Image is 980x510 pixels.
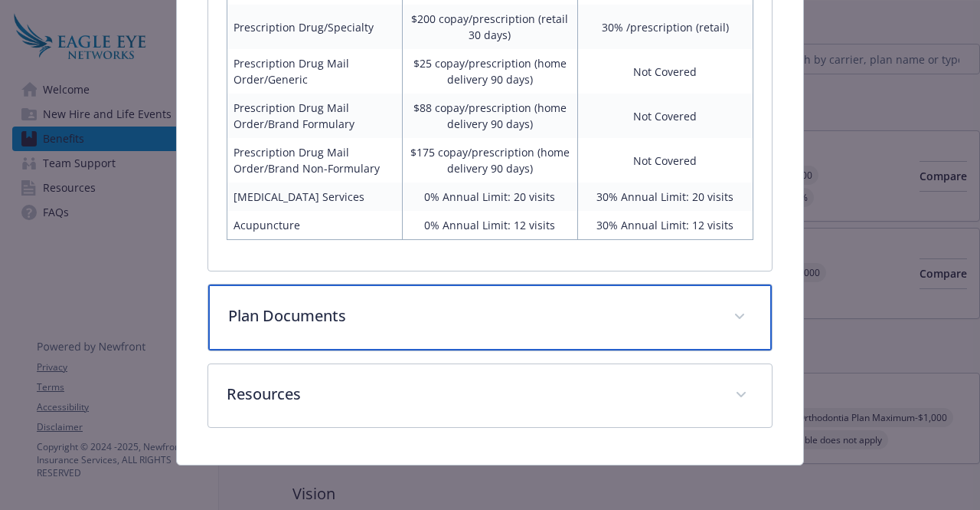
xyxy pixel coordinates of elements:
[227,211,403,240] td: Acupuncture
[577,183,753,211] td: 30% Annual Limit: 20 visits
[577,211,753,240] td: 30% Annual Limit: 12 visits
[208,364,771,427] div: Resources
[227,5,403,49] td: Prescription Drug/Specialty
[403,5,578,49] td: $200 copay/prescription (retail 30 days)
[577,138,753,183] td: Not Covered
[227,138,403,183] td: Prescription Drug Mail Order/Brand Non-Formulary
[228,304,714,327] p: Plan Documents
[227,383,716,406] p: Resources
[403,49,578,94] td: $25 copay/prescription (home delivery 90 days)
[577,5,753,49] td: 30% /prescription (retail)
[403,138,578,183] td: $175 copay/prescription (home delivery 90 days)
[403,211,578,240] td: 0% Annual Limit: 12 visits
[227,49,403,94] td: Prescription Drug Mail Order/Generic
[227,183,403,211] td: [MEDICAL_DATA] Services
[208,285,771,350] div: Plan Documents
[227,94,403,138] td: Prescription Drug Mail Order/Brand Formulary
[577,49,753,94] td: Not Covered
[403,183,578,211] td: 0% Annual Limit: 20 visits
[577,94,753,138] td: Not Covered
[403,94,578,138] td: $88 copay/prescription (home delivery 90 days)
